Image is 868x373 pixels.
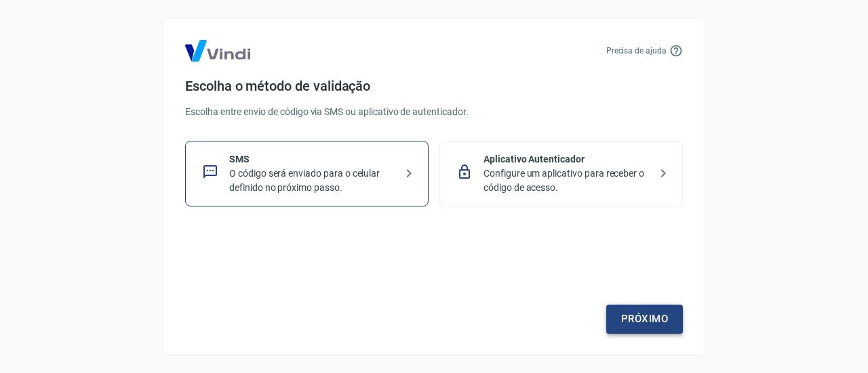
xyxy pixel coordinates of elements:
[185,40,250,62] img: Logo Vind
[229,167,395,195] p: O código será enviado para o celular definido no próximo passo.
[484,167,650,195] p: Configure um aplicativo para receber o código de acesso.
[439,141,683,206] div: Aplicativo AutenticadorConfigure um aplicativo para receber o código de acesso.
[606,45,667,57] p: Precisa de ajuda
[185,105,683,119] p: Escolha entre envio de código via SMS ou aplicativo de autenticador.
[185,78,683,94] h4: Escolha o método de validação
[484,152,650,167] p: Aplicativo Autenticador
[606,305,683,333] a: Próximo
[185,141,429,206] div: SMSO código será enviado para o celular definido no próximo passo.
[229,152,395,167] p: SMS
